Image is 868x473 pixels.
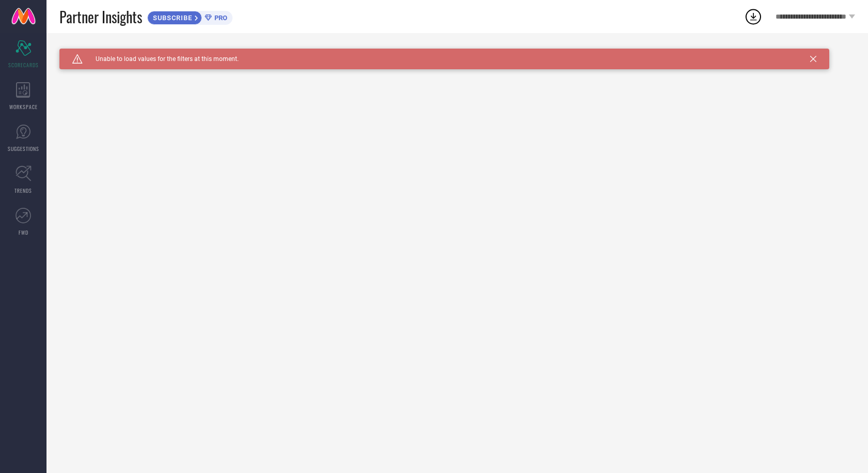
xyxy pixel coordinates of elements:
span: FWD [19,228,28,236]
span: WORKSPACE [9,103,38,111]
div: Open download list [744,7,763,26]
span: SUBSCRIBE [148,14,195,22]
span: PRO [212,14,227,22]
span: SUGGESTIONS [8,145,39,152]
a: SUBSCRIBEPRO [147,8,233,25]
span: SCORECARDS [8,61,39,69]
span: Unable to load values for the filters at this moment. [83,55,239,63]
span: TRENDS [14,187,32,194]
div: Unable to load filters at this moment. Please try later. [59,49,855,57]
span: Partner Insights [59,6,142,27]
